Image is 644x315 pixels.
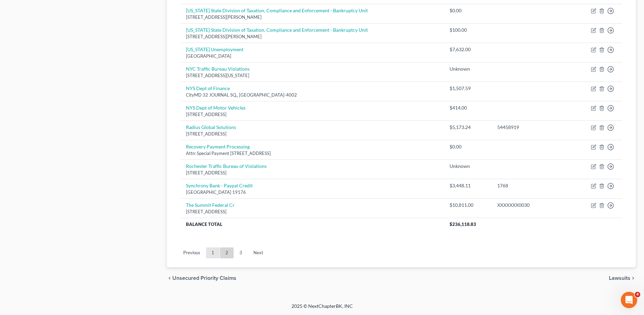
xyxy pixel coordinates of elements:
[450,104,486,111] div: $414.00
[450,163,486,170] div: Unknown
[186,183,253,188] a: Synchrony Bank - Paypal Credit
[186,189,439,196] div: [GEOGRAPHIC_DATA] 19176
[621,292,637,308] iframe: Intercom live chat
[220,247,234,258] a: 2
[206,247,220,258] a: 1
[186,85,230,91] a: NYS Dept of Finance
[609,275,630,281] span: Lawsuits
[172,275,236,281] span: Unsecured Priority Claims
[186,209,439,215] div: [STREET_ADDRESS]
[186,105,246,111] a: NYS Dept of Motor Vehicles
[128,303,516,315] div: 2025 © NextChapterBK, INC
[450,143,486,150] div: $0.00
[186,144,250,149] a: Recovery Payment Processing
[186,46,244,52] a: [US_STATE] Unemployment
[450,182,486,189] div: $3,448.11
[186,111,439,118] div: [STREET_ADDRESS]
[450,66,486,72] div: Unknown
[186,92,439,98] div: CityMD 32 JOURNAL SQ,, [GEOGRAPHIC_DATA]-4002
[635,292,640,297] span: 4
[186,170,439,176] div: [STREET_ADDRESS]
[186,14,439,20] div: [STREET_ADDRESS][PERSON_NAME]
[178,247,206,258] a: Previous
[497,124,566,131] div: 54458919
[186,163,267,169] a: Rochester Traffic Bureau of Violations
[186,72,439,79] div: [STREET_ADDRESS][US_STATE]
[186,53,439,59] div: [GEOGRAPHIC_DATA]
[450,202,486,209] div: $10,811.00
[186,150,439,157] div: Attn: Special Payment [STREET_ADDRESS]
[630,275,636,281] i: chevron_right
[167,275,172,281] i: chevron_left
[450,221,476,227] span: $236,118.83
[497,202,566,209] div: XXXXXXX0030
[186,27,368,33] a: [US_STATE] State Division of Taxation, Compliance and Enforcement - Bankruptcy Unit
[450,27,486,33] div: $100.00
[450,85,486,92] div: $1,507.59
[180,218,444,230] th: Balance Total
[450,46,486,53] div: $7,632.00
[167,275,236,281] button: chevron_left Unsecured Priority Claims
[186,33,439,40] div: [STREET_ADDRESS][PERSON_NAME]
[248,247,269,258] a: Next
[186,66,250,72] a: NYC Traffic Bureau Violations
[186,124,236,130] a: Radius Global Solutions
[234,247,248,258] a: 3
[450,124,486,131] div: $5,173.24
[609,275,636,281] button: Lawsuits chevron_right
[186,8,368,13] a: [US_STATE] State Division of Taxation, Compliance and Enforcement - Bankruptcy Unit
[186,202,235,208] a: The Summit Federal Cr
[186,131,439,137] div: [STREET_ADDRESS]
[450,7,486,14] div: $0.00
[497,182,566,189] div: 1768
